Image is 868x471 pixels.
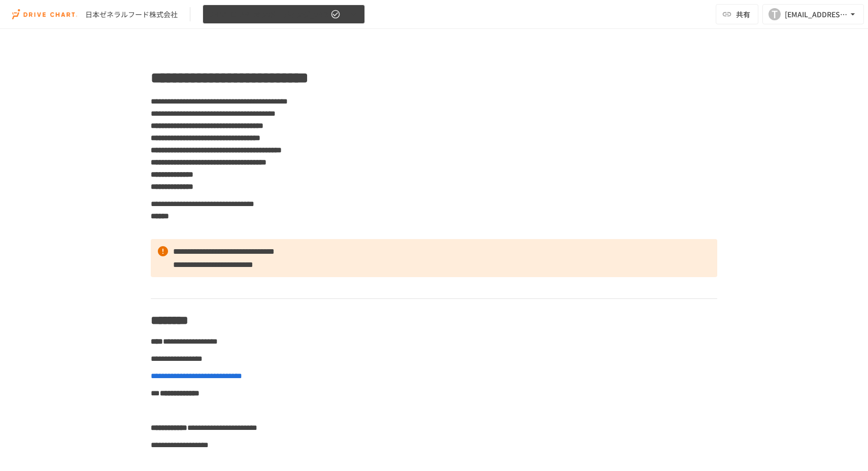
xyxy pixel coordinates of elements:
span: 共有 [736,9,750,20]
div: T [769,8,781,20]
img: i9VDDS9JuLRLX3JIUyK59LcYp6Y9cayLPHs4hOxMB9W [12,6,77,22]
button: DRIVE CHARTオンボーディング_v4.3 [203,5,365,24]
div: [EMAIL_ADDRESS][DOMAIN_NAME] [785,8,848,21]
span: DRIVE CHARTオンボーディング_v4.3 [209,8,328,21]
button: T[EMAIL_ADDRESS][DOMAIN_NAME] [762,4,864,24]
div: 日本ゼネラルフード株式会社 [85,9,178,20]
button: 共有 [716,4,758,24]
